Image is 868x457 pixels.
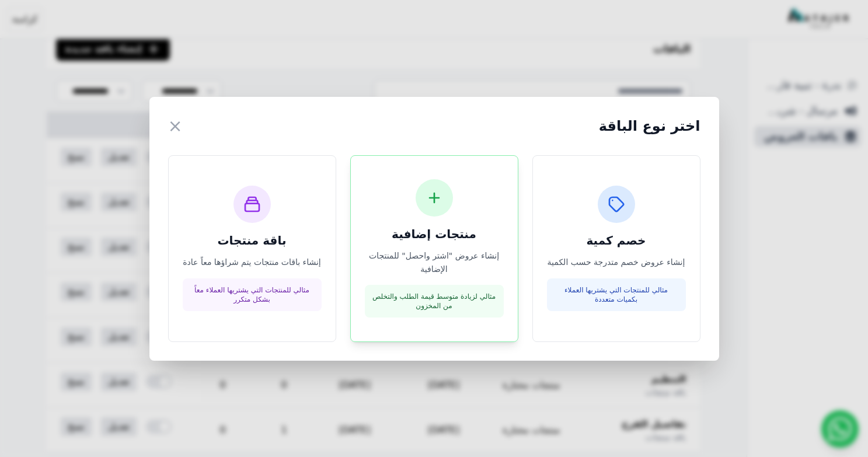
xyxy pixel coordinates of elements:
p: إنشاء عروض خصم متدرجة حسب الكمية [547,256,686,269]
button: × [168,116,183,137]
p: مثالي لزيادة متوسط قيمة الطلب والتخلص من المخزون [372,292,497,311]
p: إنشاء باقات منتجات يتم شراؤها معاً عادة [183,256,322,269]
h3: منتجات إضافية [365,226,504,242]
p: مثالي للمنتجات التي يشتريها العملاء معاً بشكل متكرر [190,285,315,304]
h3: باقة منتجات [183,232,322,249]
p: مثالي للمنتجات التي يشتريها العملاء بكميات متعددة [554,285,679,304]
h3: خصم كمية [547,232,686,249]
p: إنشاء عروض "اشتر واحصل" للمنتجات الإضافية [365,249,504,276]
h2: اختر نوع الباقة [599,117,700,135]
